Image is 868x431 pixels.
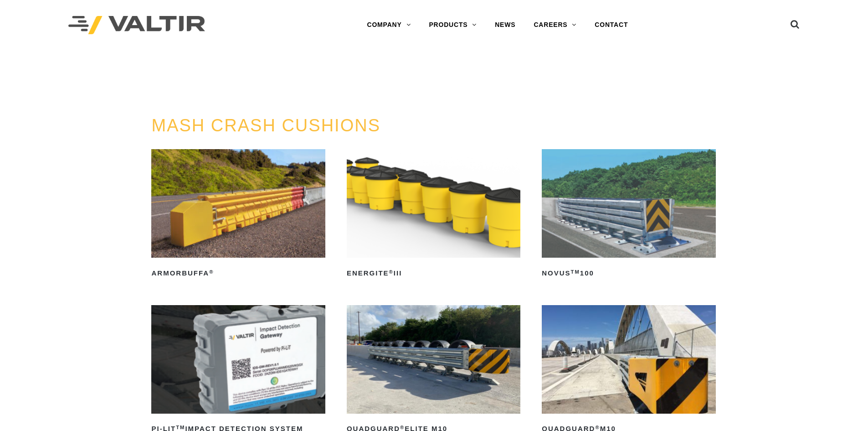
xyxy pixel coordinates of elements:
sup: TM [176,425,185,430]
a: ArmorBuffa® [151,149,325,280]
a: CONTACT [586,16,637,34]
a: NEWS [486,16,524,34]
a: PRODUCTS [420,16,486,34]
a: CAREERS [524,16,586,34]
a: COMPANY [358,16,420,34]
h2: ENERGITE III [347,266,520,280]
img: Valtir [68,16,205,35]
sup: ® [400,425,405,430]
h2: ArmorBuffa [151,266,325,280]
sup: ® [595,425,600,430]
a: ENERGITE®III [347,149,520,280]
h2: NOVUS 100 [542,266,715,280]
a: MASH CRASH CUSHIONS [151,116,380,135]
sup: ® [389,269,394,275]
a: NOVUSTM100 [542,149,715,280]
sup: ® [209,269,214,275]
sup: TM [571,269,580,275]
